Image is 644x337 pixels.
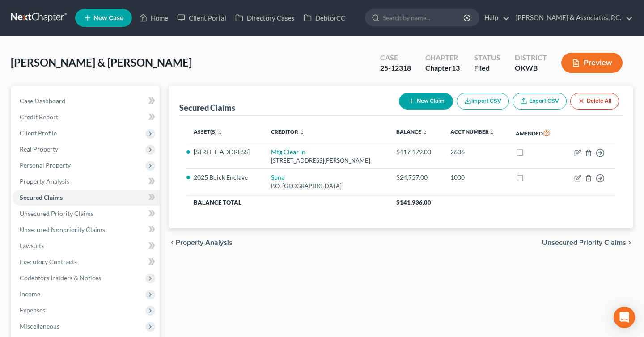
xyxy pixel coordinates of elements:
span: Unsecured Nonpriority Claims [20,226,105,233]
a: Case Dashboard [13,93,160,109]
a: Secured Claims [13,190,160,206]
span: 13 [452,63,460,72]
a: [PERSON_NAME] & Associates, P.C. [511,10,633,26]
div: Case [380,53,411,63]
a: Export CSV [513,93,567,110]
th: Balance Total [186,194,389,211]
div: Chapter [425,63,460,73]
div: 25-12318 [380,63,411,73]
span: Expenses [20,306,45,314]
i: chevron_left [169,239,176,246]
span: Unsecured Priority Claims [20,210,93,217]
li: 2025 Buick Enclave [194,173,257,182]
a: Client Portal [173,10,231,26]
span: Secured Claims [20,194,63,201]
div: Secured Claims [179,102,235,113]
div: District [515,53,547,63]
div: $117,179.00 [396,147,436,156]
span: Property Analysis [176,239,233,246]
th: Amended [508,123,562,143]
span: Unsecured Priority Claims [542,239,626,246]
a: Sbna [271,173,284,181]
div: 2636 [450,147,501,156]
button: New Claim [399,93,453,110]
input: Search by name... [383,9,465,26]
i: unfold_more [490,130,495,135]
a: Executory Contracts [13,254,160,270]
i: unfold_more [218,130,223,135]
i: chevron_right [626,239,633,246]
div: $24,757.00 [396,173,436,182]
span: $141,936.00 [396,199,431,206]
a: Home [135,10,173,26]
div: Open Intercom Messenger [614,307,635,328]
a: Asset(s) unfold_more [194,128,223,135]
a: DebtorCC [299,10,350,26]
a: Lawsuits [13,238,160,254]
button: Import CSV [457,93,509,110]
button: Delete All [570,93,619,110]
button: chevron_left Property Analysis [169,239,233,246]
a: Credit Report [13,109,160,125]
a: Acct Number unfold_more [450,128,495,135]
div: Status [474,53,500,63]
a: Unsecured Priority Claims [13,206,160,222]
div: P.O. [GEOGRAPHIC_DATA] [271,182,382,190]
div: [STREET_ADDRESS][PERSON_NAME] [271,156,382,165]
i: unfold_more [299,130,305,135]
button: Unsecured Priority Claims chevron_right [542,239,633,246]
a: Help [480,10,510,26]
div: Chapter [425,53,460,63]
span: New Case [93,15,123,21]
span: Real Property [20,145,58,153]
span: Personal Property [20,161,71,169]
span: Lawsuits [20,242,44,249]
div: 1000 [450,173,501,182]
a: Mtg Clear In [271,148,305,156]
a: Unsecured Nonpriority Claims [13,222,160,238]
span: Credit Report [20,113,58,121]
span: Case Dashboard [20,97,65,105]
span: Executory Contracts [20,258,77,265]
span: [PERSON_NAME] & [PERSON_NAME] [11,56,192,69]
a: Creditor unfold_more [271,128,305,135]
span: Codebtors Insiders & Notices [20,274,101,282]
button: Preview [561,53,623,73]
a: Balance unfold_more [396,128,428,135]
li: [STREET_ADDRESS] [194,147,257,156]
span: Miscellaneous [20,322,59,330]
a: Property Analysis [13,173,160,190]
span: Property Analysis [20,177,69,185]
span: Income [20,290,40,298]
div: OKWB [515,63,547,73]
i: unfold_more [422,130,428,135]
a: Directory Cases [231,10,299,26]
span: Client Profile [20,129,57,137]
div: Filed [474,63,500,73]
